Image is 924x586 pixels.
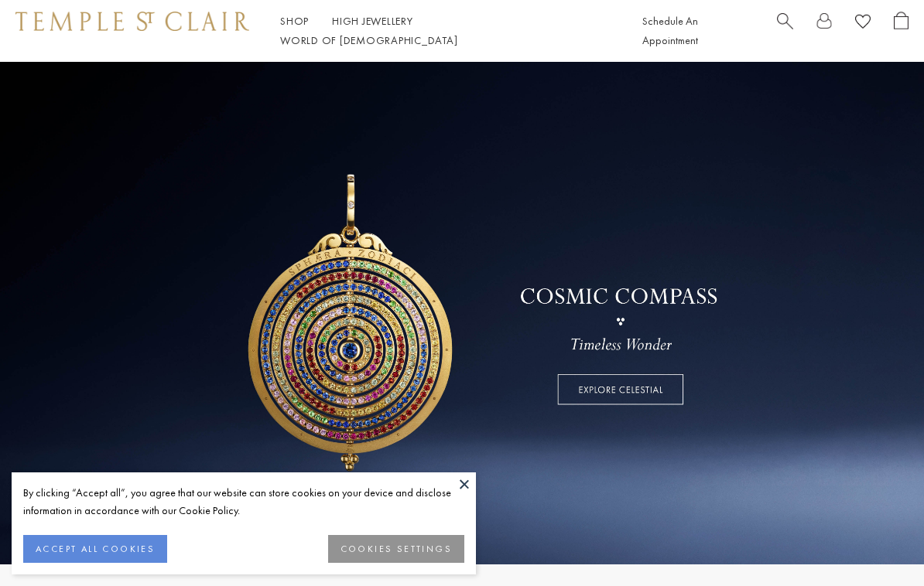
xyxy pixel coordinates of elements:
[280,12,607,50] nav: Main navigation
[332,14,413,28] a: High JewelleryHigh Jewellery
[777,12,793,50] a: Search
[894,12,909,50] a: Open Shopping Bag
[15,12,249,30] img: Temple St. Clair
[847,513,909,571] iframe: Gorgias live chat messenger
[642,14,698,47] a: Schedule An Appointment
[280,33,457,47] a: World of [DEMOGRAPHIC_DATA]World of [DEMOGRAPHIC_DATA]
[23,535,167,563] button: ACCEPT ALL COOKIES
[23,484,464,520] div: By clicking “Accept all”, you agree that our website can store cookies on your device and disclos...
[280,14,309,28] a: ShopShop
[855,12,871,36] a: View Wishlist
[328,535,464,563] button: COOKIES SETTINGS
